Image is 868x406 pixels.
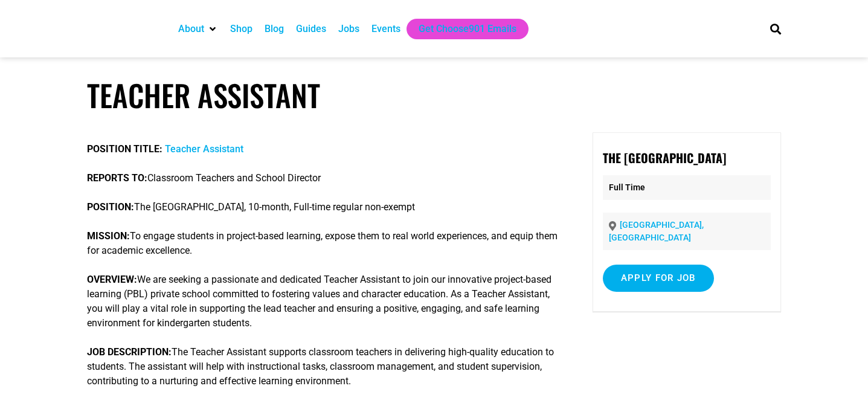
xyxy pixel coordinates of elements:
strong: POSITION TITLE: [87,143,162,155]
a: Shop [230,22,252,36]
a: Events [371,22,400,36]
a: Blog [265,22,284,36]
a: Guides [296,22,326,36]
a: About [178,22,204,36]
strong: REPORTS TO: [87,172,147,184]
p: The Teacher Assistant supports classroom teachers in delivering high-quality education to student... [87,345,558,388]
div: Search [765,19,785,39]
p: To engage students in project-based learning, expose them to real world experiences, and equip th... [87,229,558,258]
strong: JOB DESCRIPTION: [87,346,172,358]
p: We are seeking a passionate and dedicated Teacher Assistant to join our innovative project-based ... [87,272,558,330]
p: Full Time [603,175,771,200]
strong: The [GEOGRAPHIC_DATA] [603,149,726,167]
p: Classroom Teachers and School Director [87,171,558,185]
strong: OVERVIEW: [87,274,137,285]
input: Apply for job [603,265,714,292]
a: Jobs [338,22,359,36]
strong: MISSION: [87,230,130,242]
strong: POSITION: [87,201,134,213]
a: [GEOGRAPHIC_DATA], [GEOGRAPHIC_DATA] [609,220,704,242]
div: About [172,19,224,39]
a: Get Choose901 Emails [419,22,516,36]
p: The [GEOGRAPHIC_DATA], 10-month, Full-time regular non-exempt [87,200,558,214]
h1: Teacher Assistant [87,77,782,113]
a: Teacher Assistant [165,143,243,155]
nav: Main nav [172,19,750,39]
